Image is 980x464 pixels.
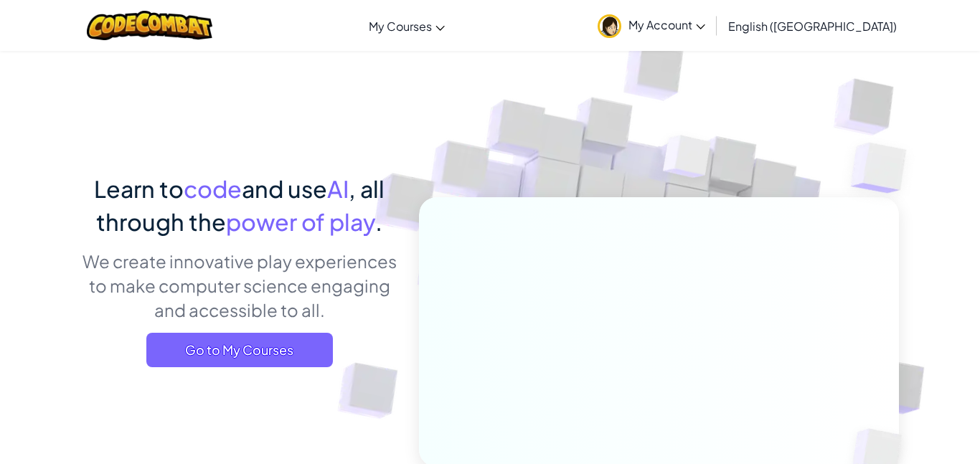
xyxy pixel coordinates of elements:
a: Go to My Courses [146,333,333,367]
span: My Courses [369,19,432,34]
span: power of play [226,207,375,236]
a: English ([GEOGRAPHIC_DATA]) [721,6,904,45]
span: English ([GEOGRAPHIC_DATA]) [728,19,897,34]
img: Overlap cubes [822,108,946,229]
span: AI [327,174,349,203]
span: Learn to [94,174,184,203]
a: My Account [590,3,712,48]
span: . [375,207,382,236]
img: CodeCombat logo [87,11,212,40]
img: avatar [598,14,621,38]
img: Overlap cubes [636,107,740,214]
span: code [184,174,242,203]
span: My Account [628,17,705,32]
a: My Courses [362,6,452,45]
span: and use [242,174,327,203]
p: We create innovative play experiences to make computer science engaging and accessible to all. [81,249,397,322]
